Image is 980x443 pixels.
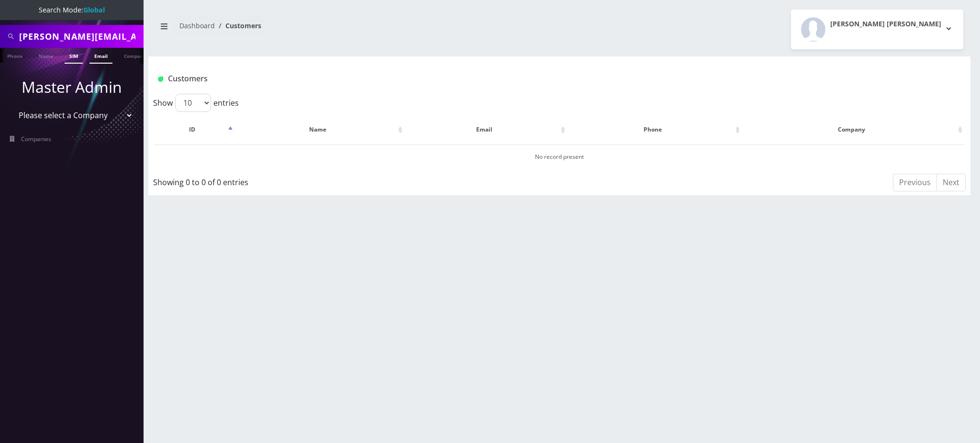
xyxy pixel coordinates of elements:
[119,48,151,63] a: Company
[215,21,261,31] li: Customers
[743,116,965,144] th: Company: activate to sort column ascending
[568,116,742,144] th: Phone: activate to sort column ascending
[65,48,83,64] a: SIM
[936,174,966,191] a: Next
[830,20,941,28] h2: [PERSON_NAME] [PERSON_NAME]
[893,174,937,191] a: Previous
[236,116,405,144] th: Name: activate to sort column ascending
[89,48,112,64] a: Email
[2,48,27,63] a: Phone
[21,135,51,143] span: Companies
[83,5,105,14] strong: Global
[406,116,568,144] th: Email: activate to sort column ascending
[19,27,141,45] input: Search All Companies
[156,16,552,43] nav: breadcrumb
[791,10,963,49] button: [PERSON_NAME] [PERSON_NAME]
[153,173,485,188] div: Showing 0 to 0 of 0 entries
[34,48,58,63] a: Name
[154,116,235,144] th: ID: activate to sort column descending
[179,21,215,30] a: Dashboard
[39,5,105,14] span: Search Mode:
[175,94,211,112] select: Showentries
[153,94,239,112] label: Show entries
[154,144,965,169] td: No record present
[158,74,824,83] h1: Customers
